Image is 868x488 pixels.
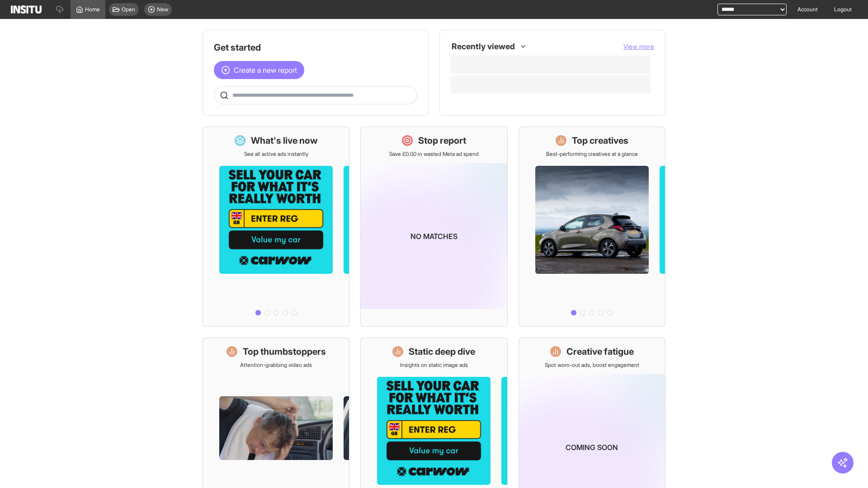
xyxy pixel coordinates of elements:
p: See all active ads instantly [244,150,308,158]
p: No matches [410,231,458,242]
a: What's live nowSee all active ads instantly [203,127,349,327]
span: New [157,6,168,13]
h1: Static deep dive [409,345,475,358]
button: Create a new report [214,61,304,79]
p: Save £0.00 in wasted Meta ad spend [389,150,479,158]
p: Insights on static image ads [400,361,468,369]
span: Create a new report [234,65,297,75]
a: Stop reportSave £0.00 in wasted Meta ad spendNo matches [360,127,507,327]
button: View more [623,42,654,51]
h1: Top thumbstoppers [243,345,326,358]
p: Attention-grabbing video ads [240,361,312,369]
span: Home [85,6,100,13]
h1: Get started [214,41,417,54]
img: coming-soon-gradient_kfitwp.png [361,163,507,309]
h1: What's live now [251,134,318,147]
a: Top creativesBest-performing creatives at a glance [519,127,665,327]
span: View more [623,42,654,50]
img: Logo [11,5,42,14]
span: Open [122,6,135,13]
h1: Stop report [418,134,466,147]
h1: Top creatives [572,134,628,147]
p: Best-performing creatives at a glance [546,150,638,158]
